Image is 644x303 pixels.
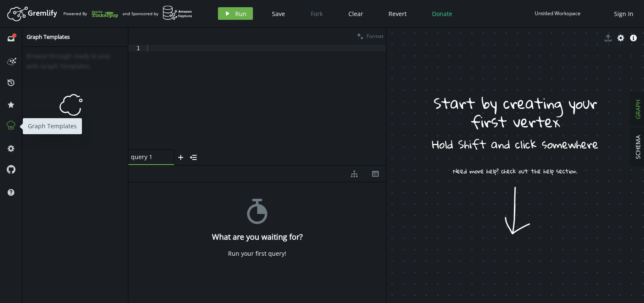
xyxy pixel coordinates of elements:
[426,7,459,20] button: Donate
[131,153,165,161] span: query 1
[63,6,118,21] div: Powered By
[634,100,642,119] span: GRAPH
[304,7,329,20] button: Fork
[311,10,323,18] span: Fork
[122,5,193,22] div: and Sponsored by
[382,7,413,20] button: Revert
[272,10,285,18] span: Save
[163,5,193,20] img: AWS Neptune
[27,33,70,41] span: Graph Templates
[614,10,633,18] span: Sign In
[128,45,145,51] div: 1
[228,250,286,257] div: Run your first query!
[212,233,303,241] h4: What are you waiting for?
[610,7,638,20] button: Sign In
[634,135,642,159] span: SCHEMA
[235,10,247,18] span: Run
[535,10,581,16] div: Untitled Workspace
[354,27,386,45] button: Format
[432,10,452,18] span: Donate
[367,32,383,40] span: Format
[266,7,291,20] button: Save
[23,118,82,134] div: Graph Templates
[342,7,370,20] button: Clear
[389,10,407,18] span: Revert
[348,10,363,18] span: Clear
[218,7,253,20] button: Run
